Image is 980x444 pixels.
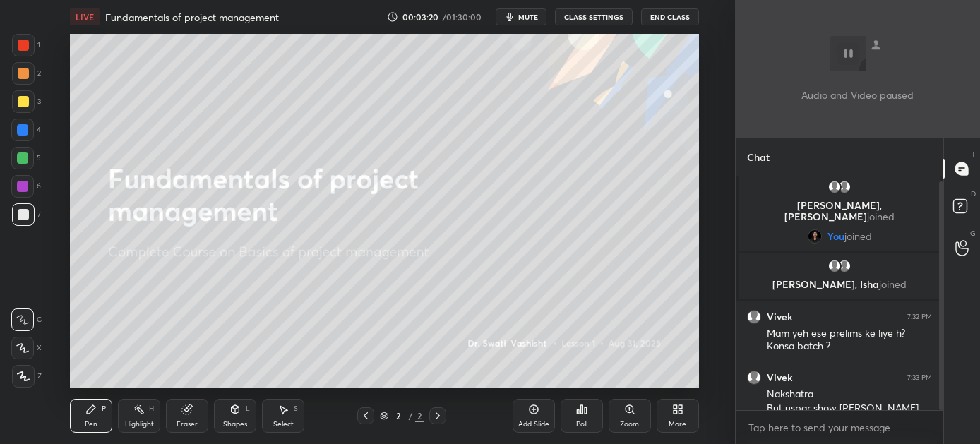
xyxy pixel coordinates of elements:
button: mute [496,8,546,25]
img: default.png [747,310,761,324]
div: 2 [391,412,405,420]
div: L [246,405,250,412]
div: 6 [11,175,41,198]
p: D [971,188,976,199]
img: default.png [837,180,851,194]
div: Poll [576,421,587,428]
span: mute [518,12,538,22]
div: Mam yeh ese prelims ke liye h? Konsa batch ? [767,327,932,354]
div: Z [12,365,42,388]
div: 2 [12,62,41,85]
p: [PERSON_NAME], Isha [748,279,931,290]
img: default.png [837,259,851,273]
div: Zoom [620,421,639,428]
p: T [972,149,976,160]
div: / [408,412,412,420]
div: S [294,405,298,412]
p: Audio and Video paused [801,88,914,102]
div: Highlight [125,421,154,428]
span: joined [867,210,895,223]
div: 1 [12,34,40,56]
span: joined [844,231,872,242]
div: C [11,308,42,331]
div: X [11,337,42,359]
div: Eraser [177,421,198,428]
span: You [827,231,844,242]
div: Add Slide [518,421,549,428]
div: Nakshatra [767,388,932,402]
div: 7:32 PM [907,313,932,321]
div: LIVE [70,8,100,25]
div: But uspar show [PERSON_NAME] tha [767,402,932,428]
img: default.png [827,180,842,194]
img: e08afb1adbab4fda801bfe2e535ac9a4.jpg [808,229,822,244]
div: 7 [12,203,41,226]
div: grid [736,176,943,410]
p: G [970,228,976,239]
p: Chat [736,138,781,176]
button: CLASS SETTINGS [555,8,633,25]
div: More [669,421,686,428]
div: H [149,405,154,412]
h6: Vivek [767,371,792,384]
img: default.png [827,259,842,273]
span: joined [879,277,907,291]
div: Select [273,421,294,428]
div: P [102,405,106,412]
div: 3 [12,90,41,113]
h4: Fundamentals of project management [105,11,279,24]
button: End Class [641,8,699,25]
img: default.png [747,371,761,385]
div: Pen [85,421,97,428]
div: 5 [11,147,41,169]
div: 4 [11,119,41,141]
div: Shapes [223,421,247,428]
div: 7:33 PM [907,373,932,382]
div: 2 [415,409,424,422]
h6: Vivek [767,311,792,323]
p: [PERSON_NAME], [PERSON_NAME] [748,200,931,222]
